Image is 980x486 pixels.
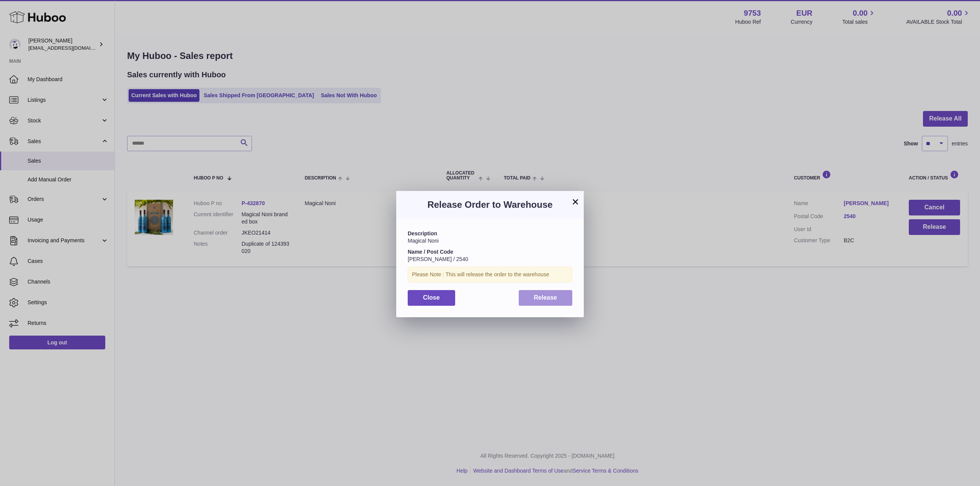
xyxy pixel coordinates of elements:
[408,238,439,244] span: Magical Noni
[408,267,572,282] div: Please Note : This will release the order to the warehouse
[423,294,440,301] span: Close
[408,249,453,255] strong: Name / Post Code
[408,230,437,236] strong: Description
[519,290,573,306] button: Release
[408,256,468,262] span: [PERSON_NAME] / 2540
[408,199,572,211] h3: Release Order to Warehouse
[408,290,455,306] button: Close
[534,294,557,301] span: Release
[571,197,580,206] button: ×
